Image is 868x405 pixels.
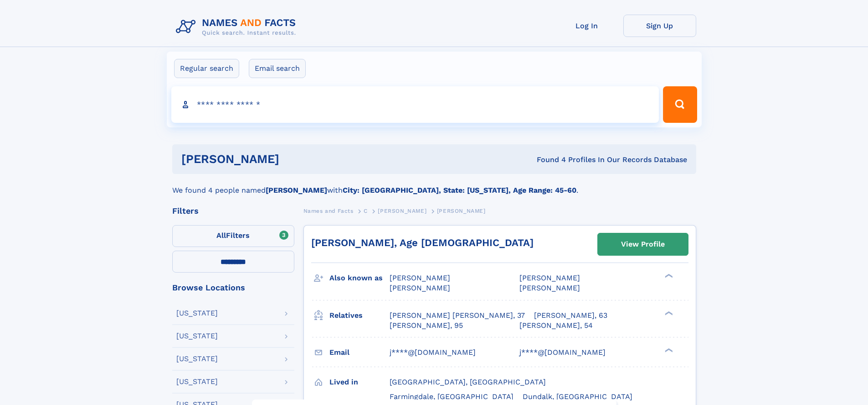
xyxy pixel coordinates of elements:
span: [PERSON_NAME] [437,208,486,214]
span: C [364,208,368,214]
div: [US_STATE] [176,355,218,363]
input: search input [171,86,659,123]
span: Dundalk, [GEOGRAPHIC_DATA] [523,392,632,401]
div: [US_STATE] [176,332,218,340]
label: Regular search [174,59,239,78]
div: ❯ [663,273,673,279]
a: [PERSON_NAME], 63 [534,310,607,321]
h3: Email [329,345,390,360]
a: Names and Facts [303,205,354,216]
span: [PERSON_NAME] [378,208,426,214]
label: Filters [172,225,294,247]
a: [PERSON_NAME] [378,205,426,216]
span: [PERSON_NAME] [519,274,580,282]
h3: Lived in [329,374,390,390]
div: ❯ [663,347,673,353]
img: Logo Names and Facts [172,15,303,39]
label: Email search [249,59,306,78]
button: Search Button [663,86,697,123]
span: [GEOGRAPHIC_DATA], [GEOGRAPHIC_DATA] [390,378,546,386]
span: [PERSON_NAME] [390,284,450,292]
span: Farmingdale, [GEOGRAPHIC_DATA] [390,392,514,401]
a: [PERSON_NAME], 54 [519,321,593,331]
h1: [PERSON_NAME] [181,153,408,165]
div: View Profile [621,234,665,255]
a: Sign Up [623,15,696,37]
div: Found 4 Profiles In Our Records Database [408,155,687,165]
div: [US_STATE] [176,310,218,317]
a: [PERSON_NAME] [PERSON_NAME], 37 [390,310,525,321]
a: View Profile [598,233,688,255]
h3: Relatives [329,308,390,323]
a: Log In [550,15,623,37]
div: [US_STATE] [176,378,218,385]
a: [PERSON_NAME], Age [DEMOGRAPHIC_DATA] [311,237,534,248]
div: We found 4 people named with . [172,174,696,196]
div: Browse Locations [172,284,294,292]
b: [PERSON_NAME] [266,186,327,195]
h3: Also known as [329,270,390,286]
div: Filters [172,207,294,215]
a: [PERSON_NAME], 95 [390,321,463,331]
a: C [364,205,368,216]
span: [PERSON_NAME] [519,284,580,292]
span: [PERSON_NAME] [390,274,450,282]
div: ❯ [663,310,673,316]
span: All [216,231,226,240]
b: City: [GEOGRAPHIC_DATA], State: [US_STATE], Age Range: 45-60 [343,186,576,195]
